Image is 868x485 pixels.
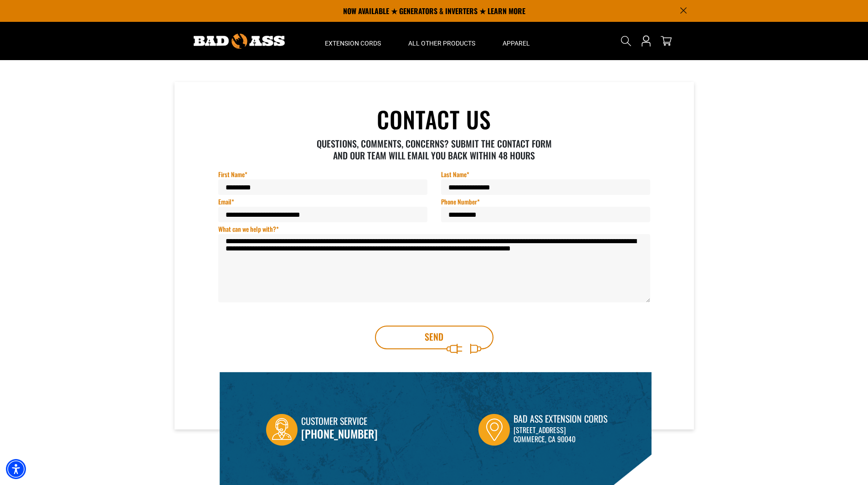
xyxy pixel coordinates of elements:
summary: All Other Products [395,22,489,60]
span: All Other Products [408,39,475,47]
div: Accessibility Menu [6,459,26,479]
a: call 833-674-1699 [301,425,378,442]
h1: CONTACT US [218,107,650,130]
summary: Apparel [489,22,544,60]
span: Apparel [503,39,530,47]
summary: Extension Cords [311,22,395,60]
div: Bad Ass Extension Cords [514,412,607,425]
span: Extension Cords [325,39,381,47]
p: QUESTIONS, COMMENTS, CONCERNS? SUBMIT THE CONTACT FORM AND OUR TEAM WILL EMAIL YOU BACK WITHIN 48... [310,138,558,161]
summary: Search [619,34,633,48]
img: Bad Ass Extension Cords [478,414,510,446]
p: [STREET_ADDRESS] Commerce, CA 90040 [514,425,607,444]
div: Customer Service [301,414,378,429]
button: Send [375,326,493,349]
img: Customer Service [266,414,298,446]
img: Bad Ass Extension Cords [194,34,285,49]
a: Open this option [639,22,653,60]
a: cart [659,36,673,46]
